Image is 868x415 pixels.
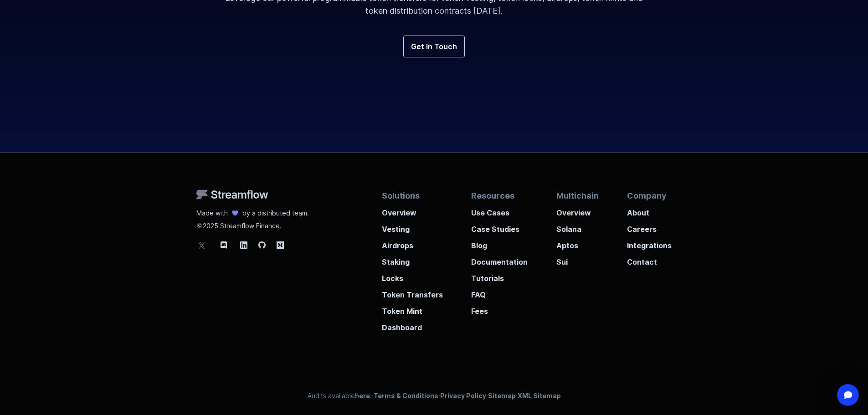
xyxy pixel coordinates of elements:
a: About [627,202,672,218]
a: Sitemap [488,392,516,400]
a: Privacy Policy [440,392,486,400]
a: Use Cases [471,202,528,218]
a: Careers [627,218,672,235]
a: Sui [556,251,599,267]
a: Blog [471,235,528,251]
a: Case Studies [471,218,528,235]
a: Tutorials [471,267,528,284]
a: Token Mint [382,300,443,317]
p: by a distributed team. [242,209,309,218]
a: Terms & Conditions [374,392,438,400]
p: Made with [196,209,228,218]
a: Overview [556,202,599,218]
a: Token Transfers [382,284,443,300]
a: Airdrops [382,235,443,251]
a: Fees [471,300,528,317]
a: here. [355,392,372,400]
p: 2025 Streamflow Finance. [196,218,309,231]
iframe: Intercom live chat [837,384,859,406]
p: Multichain [556,190,599,202]
a: Locks [382,267,443,284]
a: Vesting [382,218,443,235]
a: Integrations [627,235,672,251]
a: Overview [382,202,443,218]
a: Contact [627,251,672,267]
a: Solana [556,218,599,235]
a: Dashboard [382,317,443,333]
a: Aptos [556,235,599,251]
a: XML Sitemap [518,392,561,400]
p: Resources [471,190,528,202]
p: Solutions [382,190,443,202]
a: FAQ [471,284,528,300]
p: Company [627,190,672,202]
a: Documentation [471,251,528,267]
p: Audits available · · · · [308,391,561,400]
a: Get In Touch [403,36,465,57]
a: Staking [382,251,443,267]
img: Streamflow Logo [196,190,268,200]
